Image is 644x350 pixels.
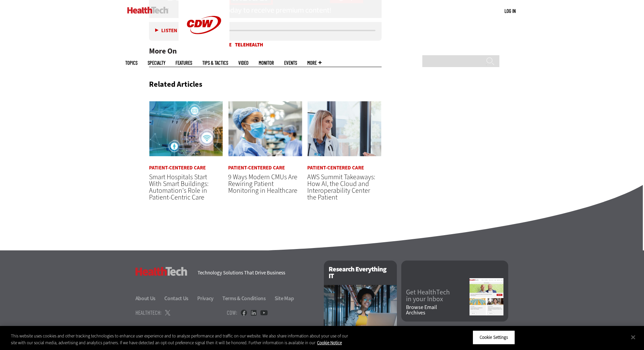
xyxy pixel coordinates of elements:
[127,7,168,14] img: Home
[149,165,206,170] a: Patient-Centered Care
[406,305,470,315] a: Browse EmailArchives
[228,101,302,157] img: nurse check monitor in the OR
[149,81,202,88] h3: Related Articles
[284,60,297,65] a: Events
[275,295,294,302] a: Site Map
[176,60,192,65] a: Features
[149,101,223,157] img: Smart hospital
[149,172,208,202] a: Smart Hospitals Start With Smart Buildings: Automation's Role in Patient-Centric Care
[227,310,237,315] h4: CDW:
[125,60,137,65] span: Topics
[238,60,249,65] a: Video
[317,340,342,346] a: More information about your privacy
[198,270,315,275] h4: Technology Solutions That Drive Business
[11,333,354,346] div: This website uses cookies and other tracking technologies to enhance user experience and to analy...
[197,295,221,302] a: Privacy
[406,289,470,303] a: Get HealthTechin your Inbox
[307,60,321,65] span: More
[222,295,274,302] a: Terms & Conditions
[179,45,229,52] a: CDW
[504,7,516,15] div: User menu
[148,60,165,65] span: Specialty
[135,267,187,276] h3: HealthTech
[259,60,274,65] a: MonITor
[307,101,382,157] img: Doctors discussing data in a meeting
[202,60,228,65] a: Tips & Tactics
[228,172,297,195] a: 9 Ways Modern CMUs Are Rewiring Patient Monitoring in Healthcare
[164,295,196,302] a: Contact Us
[504,8,516,14] a: Log in
[228,165,285,170] a: Patient-Centered Care
[324,261,397,285] h2: Research Everything IT
[626,330,641,345] button: Close
[307,172,375,202] a: AWS Summit Takeaways: How AI, the Cloud and Interoperability Center the Patient
[307,165,364,170] a: Patient-Centered Care
[470,278,503,315] img: newsletter screenshot
[473,330,515,345] button: Cookie Settings
[135,310,162,315] h4: HealthTech:
[135,295,164,302] a: About Us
